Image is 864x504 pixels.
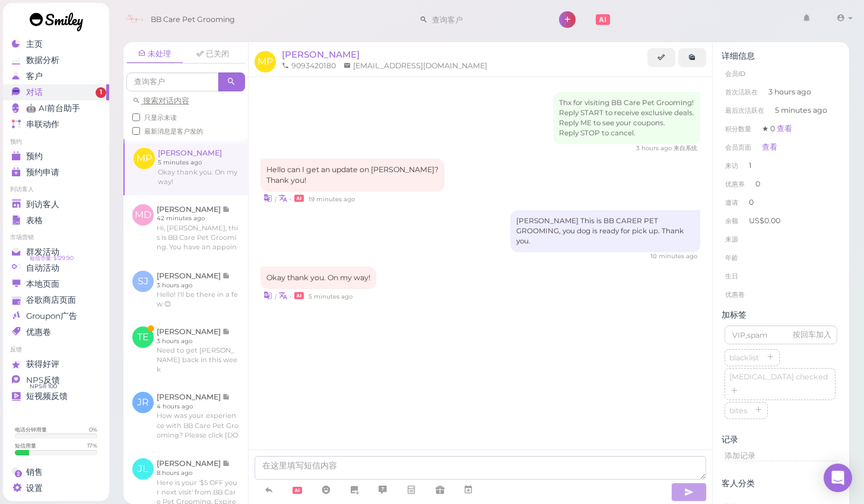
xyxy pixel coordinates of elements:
input: 查询客户 [428,10,543,29]
span: 销售 [26,467,43,477]
span: 对话 [26,87,43,97]
div: 客人分类 [722,478,840,489]
li: 1 [722,156,840,175]
a: 查看 [777,124,792,133]
input: VIP,spam [725,325,837,344]
span: NPS反馈 [26,375,60,385]
li: 市场营销 [3,233,109,242]
a: 短视频反馈 [3,388,109,404]
span: 积分数量 [725,125,751,133]
span: blacklist [727,353,761,362]
a: 预约 [3,148,109,164]
span: 5 minutes ago [775,105,827,116]
a: 客户 [3,68,109,84]
a: 搜索对话内容 [132,96,189,105]
input: 只显示未读 [132,113,140,121]
a: 主页 [3,36,109,52]
li: 预约 [3,138,109,146]
span: 添加记录 [725,451,755,460]
a: 表格 [3,213,109,229]
span: 优惠卷 [26,327,51,337]
span: [MEDICAL_DATA] checked [727,372,830,381]
div: 加标签 [722,310,840,320]
a: 本地页面 [3,276,109,292]
div: • [261,289,701,302]
span: 本地页面 [26,279,59,289]
a: 对话 1 [3,84,109,100]
div: Okay thank you. On my way! [261,267,376,289]
a: 群发活动 短信币量: $129.90 [3,244,109,260]
div: Open Intercom Messenger [824,464,852,492]
i: | [275,293,277,300]
div: 17 % [87,442,97,449]
div: 0 % [89,426,97,433]
a: 数据分析 [3,52,109,68]
span: 来自系统 [674,144,697,152]
span: 年龄 [725,253,738,262]
span: 数据分析 [26,55,59,65]
i: | [275,195,277,203]
div: • [261,192,701,204]
a: [PERSON_NAME] [282,49,360,60]
span: US$0.00 [749,216,780,225]
a: 🤖 AI前台助手 [3,100,109,116]
span: 🤖 AI前台助手 [26,103,80,113]
a: 串联动作 [3,116,109,132]
a: 到访客人 [3,196,109,213]
span: 设置 [26,483,43,493]
span: 会员页面 [725,143,751,151]
a: 未处理 [126,45,183,64]
a: 已关闭 [185,45,242,63]
div: [PERSON_NAME] This is BB CARER PET GROOMING, you dog is ready for pick up. Thank you. [510,210,700,252]
span: 谷歌商店页面 [26,295,76,305]
span: 串联动作 [26,119,59,129]
span: 来源 [725,235,738,243]
span: 预约申请 [26,167,59,177]
a: 预约申请 [3,164,109,180]
span: 3 hours ago [768,87,811,97]
div: Thx for visiting BB Care Pet Grooming! Reply START to receive exclusive deals. Reply ME to see yo... [553,92,700,144]
a: 获得好评 [3,356,109,372]
span: 获得好评 [26,359,59,369]
li: 反馈 [3,345,109,354]
span: 只显示未读 [144,113,177,122]
span: 邀请 [725,198,738,207]
span: NPS® 100 [30,382,57,391]
a: 销售 [3,464,109,480]
span: 自动活动 [26,263,59,273]
span: bites [727,406,749,415]
span: 群发活动 [26,247,59,257]
span: 主页 [26,39,43,49]
div: 电话分钟用量 [15,426,47,433]
li: 到访客人 [3,185,109,194]
div: 详细信息 [722,51,840,61]
span: 生日 [725,272,738,280]
span: MP [255,51,276,72]
span: 会员ID [725,69,745,78]
span: 08/15/2025 06:12pm [309,293,352,300]
input: 查询客户 [126,72,218,91]
a: NPS反馈 NPS® 100 [3,372,109,388]
span: 短视频反馈 [26,391,68,401]
span: 08/15/2025 03:31pm [636,144,674,152]
li: [EMAIL_ADDRESS][DOMAIN_NAME] [341,61,490,71]
span: 到访客人 [26,199,59,210]
span: 预约 [26,151,43,161]
div: 短信用量 [15,442,36,449]
li: 0 [722,175,840,194]
span: 客户 [26,71,43,81]
span: 来访 [725,161,738,170]
a: 设置 [3,480,109,496]
a: 查看 [762,142,777,151]
span: 1 [96,87,106,98]
span: Groupon广告 [26,311,77,321]
div: 按回车加入 [793,329,831,340]
span: 表格 [26,215,43,226]
li: 9093420180 [279,61,339,71]
a: 谷歌商店页面 [3,292,109,308]
span: 最新消息是客户发的 [144,127,203,135]
a: 优惠卷 [3,324,109,340]
input: 最新消息是客户发的 [132,127,140,135]
li: 0 [722,193,840,212]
